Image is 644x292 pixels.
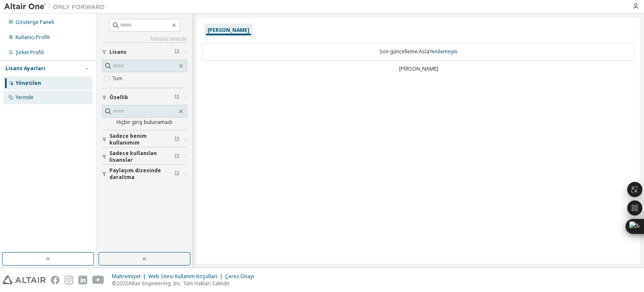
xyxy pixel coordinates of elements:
[102,88,187,107] button: Özellik
[117,280,128,287] font: 2025
[3,276,46,284] img: altair_logo.svg
[174,136,179,143] span: Filtreyi temizle
[419,48,429,55] font: Asla
[208,26,249,34] font: [PERSON_NAME]
[225,273,254,280] font: Çerez Onayı
[109,150,157,163] font: Sadece kullanılan lisanslar
[429,48,457,55] font: Yenilemeyin
[16,18,54,26] font: Gösterge Paneli
[51,276,60,284] img: facebook.svg
[102,130,187,149] button: Sadece benim kullanımım
[102,165,187,183] button: Paylaşım dizesinde daraltma
[78,276,87,284] img: linkedin.svg
[109,167,161,181] font: Paylaşım dizesinde daraltma
[379,48,419,55] font: Son güncelleme:
[174,49,179,55] span: Filtreyi temizle
[65,276,73,284] img: instagram.svg
[128,280,231,287] font: Altair Engineering, Inc. Tüm Hakları Saklıdır.
[109,48,127,55] font: Lisans
[16,49,44,56] font: Şirket Profili
[174,94,179,101] span: Filtreyi temizle
[16,94,34,101] font: Yerinde
[92,276,104,284] img: youtube.svg
[149,35,187,42] font: Tümünü temizle
[16,79,41,87] font: Yönetilen
[174,171,179,177] span: Filtreyi temizle
[117,118,172,126] font: Hiçbir giriş bulunamadı
[174,153,179,160] span: Filtreyi temizle
[102,147,187,166] button: Sadece kullanılan lisanslar
[112,273,140,280] font: Mahremiyet
[109,94,128,101] font: Özellik
[4,3,109,11] img: Altair Bir
[148,273,217,280] font: Web Sitesi Kullanım Koşulları
[5,65,45,72] font: Lisans Ayarları
[112,75,122,82] font: Tüm
[16,34,50,41] font: Kullanıcı Profili
[399,65,438,72] font: [PERSON_NAME]
[109,132,147,146] font: Sadece benim kullanımım
[102,43,187,61] button: Lisans
[112,280,117,287] font: ©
